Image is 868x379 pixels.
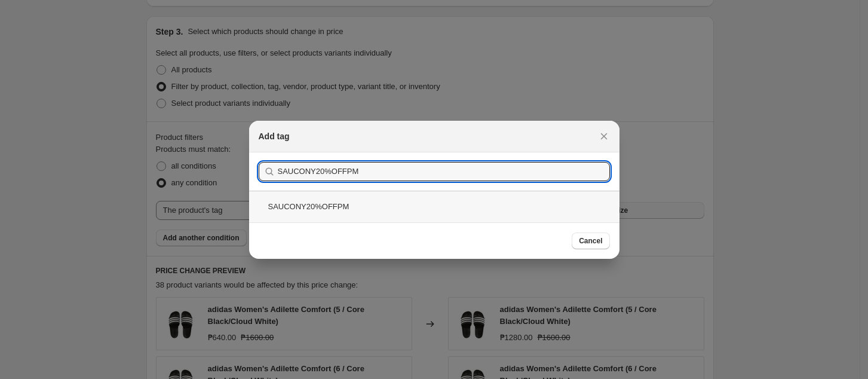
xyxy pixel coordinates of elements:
[259,130,290,142] h2: Add tag
[596,128,612,145] button: Close
[572,233,609,249] button: Cancel
[278,162,610,181] input: Search tags
[579,236,602,246] span: Cancel
[249,191,619,222] div: SAUCONY20%OFFPM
